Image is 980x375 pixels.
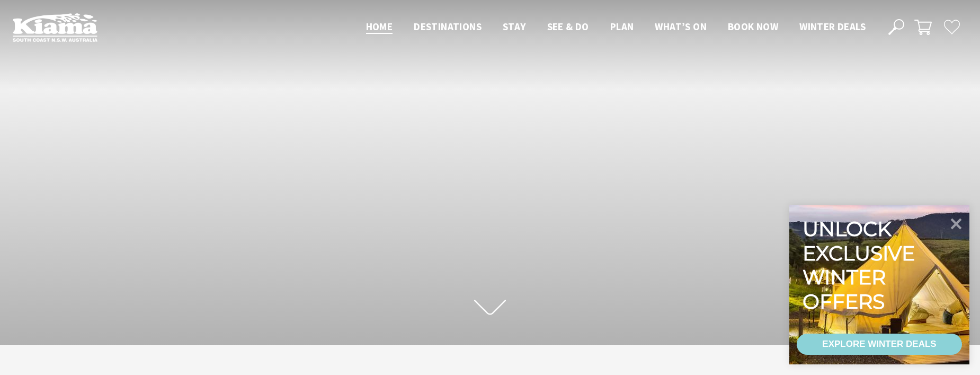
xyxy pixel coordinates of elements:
div: Unlock exclusive winter offers [803,217,920,313]
span: Plan [610,20,634,33]
div: EXPLORE WINTER DEALS [822,334,936,355]
a: EXPLORE WINTER DEALS [797,334,962,355]
span: Home [366,20,393,33]
span: Destinations [414,20,482,33]
span: Book now [728,20,778,33]
span: See & Do [547,20,589,33]
span: Winter Deals [799,20,866,33]
nav: Main Menu [355,19,876,36]
span: What’s On [655,20,707,33]
img: Kiama Logo [13,13,97,42]
span: Stay [503,20,526,33]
